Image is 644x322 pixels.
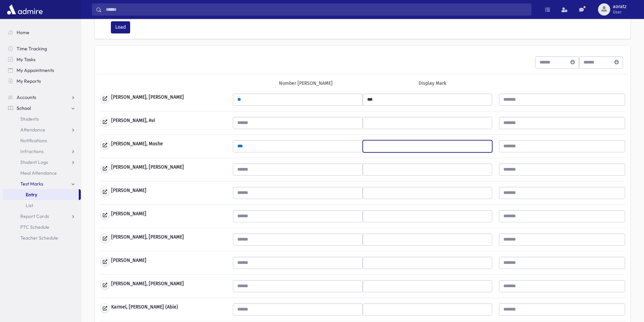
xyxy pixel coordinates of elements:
[17,94,36,100] span: Accounts
[17,29,29,35] span: Home
[17,56,35,63] span: My Tasks
[111,233,184,243] b: [PERSON_NAME], [PERSON_NAME]
[5,3,44,16] img: AdmirePro
[20,159,48,165] span: Student Logs
[20,127,45,133] span: Attendance
[20,181,43,187] span: Test Marks
[20,148,44,154] span: Infractions
[3,27,81,38] a: Home
[3,124,81,135] a: Attendance
[3,146,81,157] a: Infractions
[20,116,39,122] span: Students
[3,211,81,222] a: Report Cards
[419,80,446,87] div: Display Mark
[3,200,81,211] a: List
[3,189,79,200] a: Entry
[111,303,178,313] b: Karmel, [PERSON_NAME] (Abie)
[17,67,54,73] span: My Appointments
[17,78,41,84] span: My Reports
[26,192,37,198] span: Entry
[279,80,333,87] div: Number [PERSON_NAME]
[3,43,81,54] a: Time Tracking
[3,168,81,178] a: Meal Attendance
[17,46,47,52] span: Time Tracking
[111,21,130,33] button: Load
[613,4,626,9] span: aoratz
[3,157,81,168] a: Student Logs
[111,187,146,197] b: [PERSON_NAME]
[111,257,146,267] b: [PERSON_NAME]
[3,65,81,76] a: My Appointments
[3,178,81,189] a: Test Marks
[3,232,81,243] a: Teacher Schedule
[613,9,626,15] span: User
[20,224,49,230] span: PTC Schedule
[111,94,184,103] b: [PERSON_NAME], [PERSON_NAME]
[102,3,531,16] input: Search
[111,164,184,173] b: [PERSON_NAME], [PERSON_NAME]
[20,235,58,241] span: Teacher Schedule
[111,280,184,290] b: [PERSON_NAME], [PERSON_NAME]
[111,117,155,127] b: [PERSON_NAME], Avi
[3,103,81,114] a: School
[17,105,31,111] span: School
[111,210,146,220] b: [PERSON_NAME]
[3,222,81,232] a: PTC Schedule
[111,140,163,150] b: [PERSON_NAME], Moshe
[3,135,81,146] a: Notifications
[3,76,81,86] a: My Reports
[20,213,49,219] span: Report Cards
[20,138,47,144] span: Notifications
[26,202,33,208] span: List
[3,92,81,103] a: Accounts
[3,114,81,124] a: Students
[3,54,81,65] a: My Tasks
[20,170,57,176] span: Meal Attendance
